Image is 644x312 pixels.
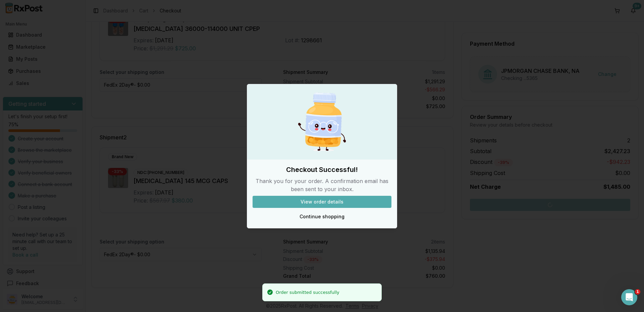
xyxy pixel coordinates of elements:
span: 1 [635,289,640,295]
button: View order details [253,196,391,208]
iframe: Intercom live chat [621,289,637,305]
p: Thank you for your order. A confirmation email has been sent to your inbox. [253,177,391,193]
img: Happy Pill Bottle [290,90,354,154]
button: Continue shopping [253,211,391,223]
h2: Checkout Successful! [253,165,391,174]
